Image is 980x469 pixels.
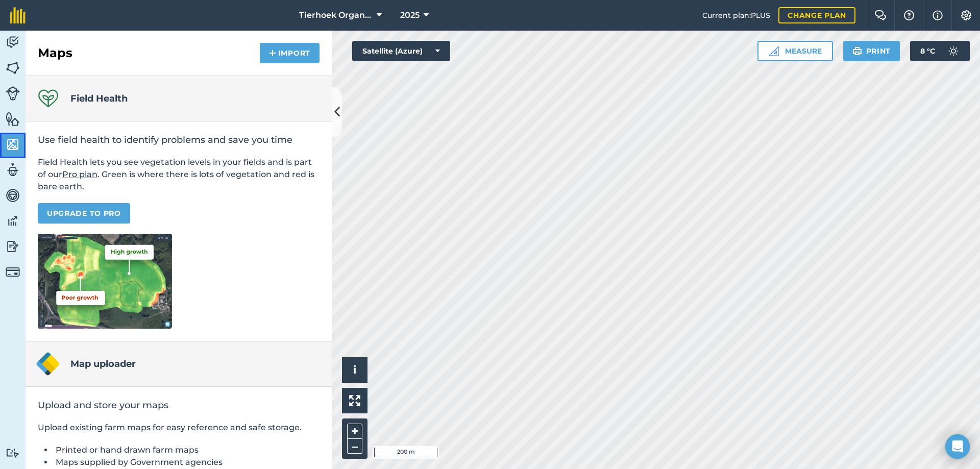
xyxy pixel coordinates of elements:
img: Four arrows, one pointing top left, one top right, one bottom right and the last bottom left [349,395,360,406]
button: + [347,424,362,439]
span: 8 ° C [920,41,935,61]
p: Field Health lets you see vegetation levels in your fields and is part of our . Green is where th... [38,156,320,193]
img: A cog icon [960,10,972,20]
button: – [347,439,362,454]
p: Upload existing farm maps for easy reference and safe storage. [38,422,320,434]
img: svg+xml;base64,PD94bWwgdmVyc2lvbj0iMS4wIiBlbmNvZGluZz0idXRmLTgiPz4KPCEtLSBHZW5lcmF0b3I6IEFkb2JlIE... [943,41,964,61]
img: svg+xml;base64,PD94bWwgdmVyc2lvbj0iMS4wIiBlbmNvZGluZz0idXRmLTgiPz4KPCEtLSBHZW5lcmF0b3I6IEFkb2JlIE... [6,239,20,254]
button: Print [843,41,900,61]
h4: Map uploader [70,357,136,371]
img: svg+xml;base64,PHN2ZyB4bWxucz0iaHR0cDovL3d3dy53My5vcmcvMjAwMC9zdmciIHdpZHRoPSI1NiIgaGVpZ2h0PSI2MC... [6,111,20,127]
img: Ruler icon [769,46,779,56]
img: svg+xml;base64,PHN2ZyB4bWxucz0iaHR0cDovL3d3dy53My5vcmcvMjAwMC9zdmciIHdpZHRoPSIxNyIgaGVpZ2h0PSIxNy... [933,9,943,21]
img: svg+xml;base64,PD94bWwgdmVyc2lvbj0iMS4wIiBlbmNvZGluZz0idXRmLTgiPz4KPCEtLSBHZW5lcmF0b3I6IEFkb2JlIE... [6,35,20,50]
button: i [342,357,367,383]
img: svg+xml;base64,PHN2ZyB4bWxucz0iaHR0cDovL3d3dy53My5vcmcvMjAwMC9zdmciIHdpZHRoPSIxNCIgaGVpZ2h0PSIyNC... [269,47,276,59]
li: Maps supplied by Government agencies [53,456,320,468]
h2: Maps [38,45,72,61]
button: 8 °C [910,41,970,61]
span: 2025 [400,9,420,21]
img: fieldmargin Logo [10,7,26,23]
img: svg+xml;base64,PD94bWwgdmVyc2lvbj0iMS4wIiBlbmNvZGluZz0idXRmLTgiPz4KPCEtLSBHZW5lcmF0b3I6IEFkb2JlIE... [6,265,20,279]
img: svg+xml;base64,PD94bWwgdmVyc2lvbj0iMS4wIiBlbmNvZGluZz0idXRmLTgiPz4KPCEtLSBHZW5lcmF0b3I6IEFkb2JlIE... [6,162,20,178]
button: Import [260,43,320,63]
h2: Upload and store your maps [38,399,320,411]
div: Open Intercom Messenger [945,434,970,459]
img: svg+xml;base64,PHN2ZyB4bWxucz0iaHR0cDovL3d3dy53My5vcmcvMjAwMC9zdmciIHdpZHRoPSIxOSIgaGVpZ2h0PSIyNC... [852,45,862,57]
img: svg+xml;base64,PD94bWwgdmVyc2lvbj0iMS4wIiBlbmNvZGluZz0idXRmLTgiPz4KPCEtLSBHZW5lcmF0b3I6IEFkb2JlIE... [6,86,20,101]
img: svg+xml;base64,PHN2ZyB4bWxucz0iaHR0cDovL3d3dy53My5vcmcvMjAwMC9zdmciIHdpZHRoPSI1NiIgaGVpZ2h0PSI2MC... [6,60,20,76]
img: svg+xml;base64,PHN2ZyB4bWxucz0iaHR0cDovL3d3dy53My5vcmcvMjAwMC9zdmciIHdpZHRoPSI1NiIgaGVpZ2h0PSI2MC... [6,137,20,152]
img: Map uploader logo [36,352,60,376]
span: i [353,363,356,376]
a: Pro plan [62,169,97,179]
a: Upgrade to Pro [38,203,130,224]
span: Tierhoek Organic Farm [299,9,373,21]
a: Change plan [778,7,855,23]
img: svg+xml;base64,PD94bWwgdmVyc2lvbj0iMS4wIiBlbmNvZGluZz0idXRmLTgiPz4KPCEtLSBHZW5lcmF0b3I6IEFkb2JlIE... [6,188,20,203]
span: Current plan : PLUS [702,10,770,21]
h4: Field Health [70,91,128,106]
img: A question mark icon [903,10,915,20]
li: Printed or hand drawn farm maps [53,444,320,456]
button: Satellite (Azure) [352,41,450,61]
button: Measure [757,41,833,61]
img: Two speech bubbles overlapping with the left bubble in the forefront [874,10,887,20]
img: svg+xml;base64,PD94bWwgdmVyc2lvbj0iMS4wIiBlbmNvZGluZz0idXRmLTgiPz4KPCEtLSBHZW5lcmF0b3I6IEFkb2JlIE... [6,213,20,229]
img: svg+xml;base64,PD94bWwgdmVyc2lvbj0iMS4wIiBlbmNvZGluZz0idXRmLTgiPz4KPCEtLSBHZW5lcmF0b3I6IEFkb2JlIE... [6,448,20,458]
h2: Use field health to identify problems and save you time [38,134,320,146]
